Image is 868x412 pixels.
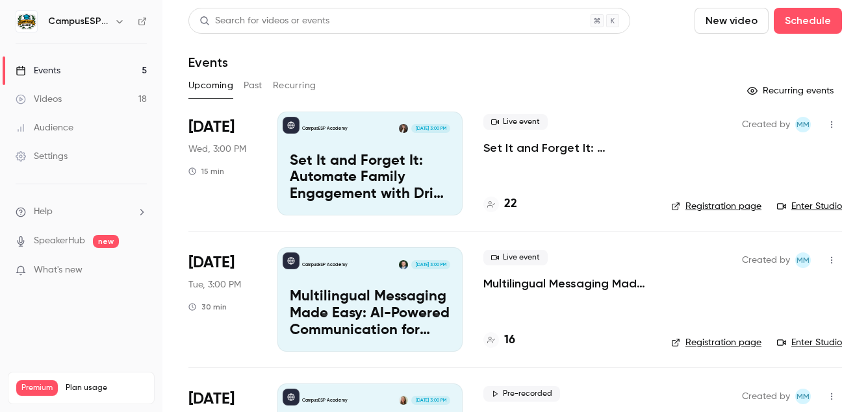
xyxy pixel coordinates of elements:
button: Schedule [774,8,842,34]
span: Help [34,205,53,219]
img: CampusESP Academy [16,11,37,32]
span: [DATE] 3:00 PM [411,396,450,405]
div: Oct 14 Tue, 3:00 PM (America/New York) [188,247,257,351]
div: 30 min [188,302,227,312]
span: Plan usage [66,383,146,393]
h4: 22 [504,195,517,213]
iframe: Noticeable Trigger [131,265,147,276]
span: [DATE] 3:00 PM [411,124,450,133]
span: Pre-recorded [483,386,560,402]
div: Videos [16,93,62,106]
a: Enter Studio [777,200,842,213]
h4: 16 [504,332,515,349]
span: new [93,235,119,248]
p: CampusESP Academy [302,397,348,404]
div: Oct 8 Wed, 3:00 PM (America/New York) [188,112,257,215]
a: 16 [483,332,515,349]
span: Created by [742,252,790,268]
span: [DATE] [188,117,235,138]
p: CampusESP Academy [302,125,348,132]
button: Upcoming [188,75,233,96]
p: CampusESP Academy [302,261,348,268]
a: Set It and Forget It: Automate Family Engagement with Drip Text MessagesCampusESP AcademyRebecca ... [277,112,463,215]
div: Events [16,64,60,77]
a: Registration page [671,200,761,213]
p: Set It and Forget It: Automate Family Engagement with Drip Text Messages [290,153,450,203]
li: help-dropdown-opener [16,205,147,219]
h1: Events [188,55,228,70]
span: [DATE] [188,389,235,409]
a: 22 [483,195,517,213]
a: Set It and Forget It: Automate Family Engagement with Drip Text Messages [483,140,650,156]
button: Recurring events [741,80,842,101]
span: MM [797,117,810,132]
span: Mairin Matthews [795,252,811,268]
a: Enter Studio [777,336,842,349]
span: Tue, 3:00 PM [188,278,241,291]
img: Albert Perera [399,260,408,269]
span: [DATE] [188,252,235,273]
span: MM [797,252,810,268]
span: Created by [742,389,790,404]
div: Search for videos or events [199,14,329,28]
p: Multilingual Messaging Made Easy: AI-Powered Communication for Spanish-Speaking Families [290,289,450,339]
div: Audience [16,121,73,134]
span: Mairin Matthews [795,389,811,404]
a: Multilingual Messaging Made Easy: AI-Powered Communication for Spanish-Speaking Families [483,276,650,291]
button: Recurring [273,75,316,96]
span: Live event [483,114,548,130]
h6: CampusESP Academy [48,15,109,28]
a: Registration page [671,336,761,349]
span: Mairin Matthews [795,117,811,132]
a: SpeakerHub [34,234,85,248]
span: MM [797,389,810,404]
img: Mairin Matthews [399,396,408,405]
span: Wed, 3:00 PM [188,143,246,156]
span: Live event [483,250,548,265]
img: Rebecca McCrory [399,124,408,133]
span: Premium [16,380,58,396]
a: Multilingual Messaging Made Easy: AI-Powered Communication for Spanish-Speaking FamiliesCampusESP... [277,247,463,351]
div: Settings [16,150,68,163]
button: New video [695,8,769,34]
span: Created by [742,117,790,132]
span: What's new [34,263,83,277]
span: [DATE] 3:00 PM [411,260,450,269]
div: 15 min [188,166,224,176]
button: Past [244,75,262,96]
